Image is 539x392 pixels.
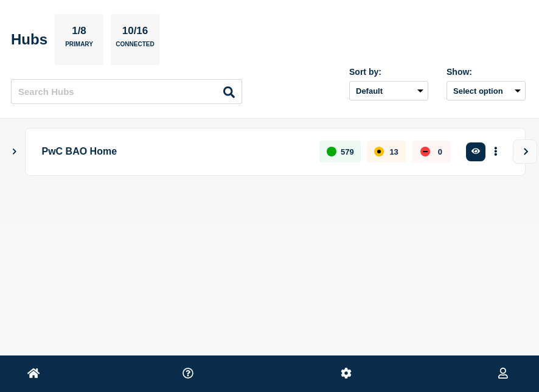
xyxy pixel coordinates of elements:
div: up [327,147,336,156]
select: Sort by [349,81,428,100]
button: Show Connected Hubs [12,147,18,156]
p: PwC BAO Home [42,141,306,163]
div: affected [374,147,384,156]
input: Search Hubs [11,79,242,104]
div: down [420,147,430,156]
p: Connected [116,41,154,54]
button: View [513,139,537,164]
p: 0 [438,147,442,156]
p: 1/8 [68,25,91,41]
div: Show: [447,67,526,77]
p: Primary [65,41,93,54]
p: 13 [389,147,398,156]
p: 10/16 [117,25,153,41]
h2: Hubs [11,31,47,48]
button: Select option [447,81,526,100]
button: More actions [488,141,504,163]
p: 579 [341,147,354,156]
div: Sort by: [349,67,428,77]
